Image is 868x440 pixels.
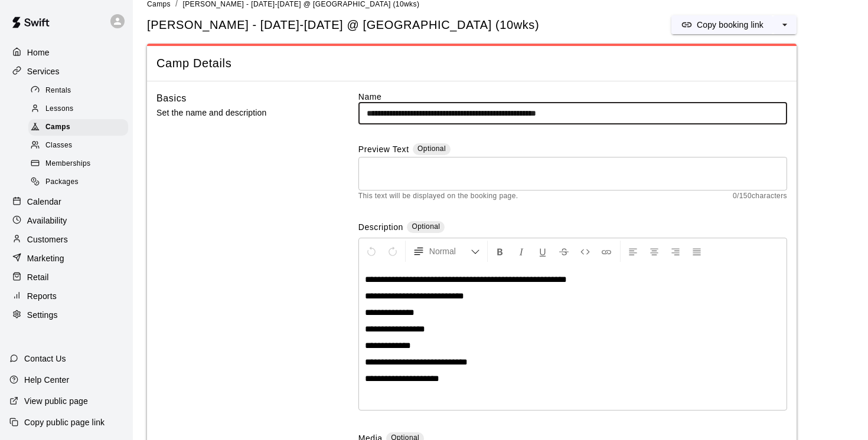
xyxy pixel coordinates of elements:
[358,191,518,202] span: This text will be displayed on the booking page.
[28,155,133,173] a: Memberships
[490,241,510,262] button: Format Bold
[733,191,787,202] span: 0 / 150 characters
[9,212,123,229] a: Availability
[533,241,553,262] button: Format Underline
[9,231,123,248] a: Customers
[412,222,440,231] span: Optional
[28,100,133,118] a: Lessons
[24,395,88,407] p: View public page
[28,119,133,137] a: Camps
[28,101,128,117] div: Lessons
[773,15,797,34] button: select merge strategy
[596,241,616,262] button: Insert Link
[27,196,61,208] p: Calendar
[671,15,773,34] button: Copy booking link
[665,241,686,262] button: Right Align
[511,241,531,262] button: Format Italics
[27,65,60,77] p: Services
[156,55,787,71] span: Camp Details
[28,83,128,99] div: Rentals
[24,353,66,365] p: Contact Us
[9,44,123,61] a: Home
[27,290,57,302] p: Reports
[623,241,643,262] button: Left Align
[644,241,664,262] button: Center Align
[9,306,123,324] a: Settings
[9,63,123,80] a: Services
[9,268,123,286] a: Retail
[28,156,128,172] div: Memberships
[45,103,74,115] span: Lessons
[28,173,133,192] a: Packages
[27,47,50,58] p: Home
[28,137,128,154] div: Classes
[28,174,128,191] div: Packages
[575,241,595,262] button: Insert Code
[358,91,787,103] label: Name
[24,374,69,386] p: Help Center
[697,19,763,31] p: Copy booking link
[27,215,67,226] p: Availability
[687,241,707,262] button: Justify Align
[27,309,58,321] p: Settings
[408,241,485,262] button: Formatting Options
[45,122,70,133] span: Camps
[27,234,68,245] p: Customers
[358,143,409,157] label: Preview Text
[28,137,133,155] a: Classes
[28,119,128,136] div: Camps
[45,158,90,170] span: Memberships
[9,249,123,267] a: Marketing
[156,91,187,106] h6: Basics
[156,106,321,120] p: Set the name and description
[358,221,403,235] label: Description
[45,85,71,97] span: Rentals
[361,241,381,262] button: Undo
[9,193,123,211] a: Calendar
[45,140,72,152] span: Classes
[671,15,797,34] div: split button
[417,145,446,153] span: Optional
[9,287,123,305] a: Reports
[147,17,539,33] h5: [PERSON_NAME] - [DATE]-[DATE] @ [GEOGRAPHIC_DATA] (10wks)
[27,252,64,264] p: Marketing
[28,81,133,100] a: Rentals
[27,271,49,283] p: Retail
[429,245,471,257] span: Normal
[383,241,403,262] button: Redo
[45,176,79,188] span: Packages
[554,241,574,262] button: Format Strikethrough
[24,416,105,428] p: Copy public page link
